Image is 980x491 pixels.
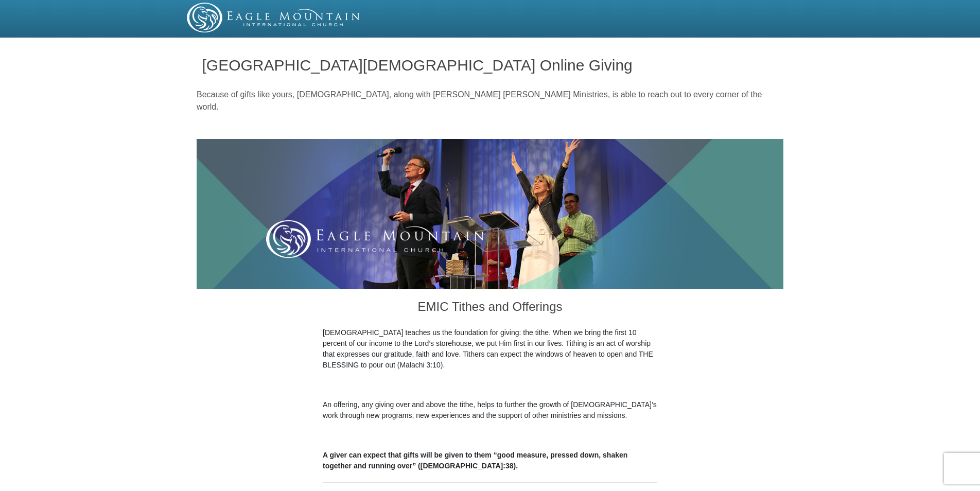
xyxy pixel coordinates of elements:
[202,57,778,74] h1: [GEOGRAPHIC_DATA][DEMOGRAPHIC_DATA] Online Giving
[187,3,361,32] img: EMIC
[197,89,783,113] p: Because of gifts like yours, [DEMOGRAPHIC_DATA], along with [PERSON_NAME] [PERSON_NAME] Ministrie...
[323,451,627,470] b: A giver can expect that gifts will be given to them “good measure, pressed down, shaken together ...
[323,289,657,327] h3: EMIC Tithes and Offerings
[323,399,657,421] p: An offering, any giving over and above the tithe, helps to further the growth of [DEMOGRAPHIC_DAT...
[323,327,657,371] p: [DEMOGRAPHIC_DATA] teaches us the foundation for giving: the tithe. When we bring the first 10 pe...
